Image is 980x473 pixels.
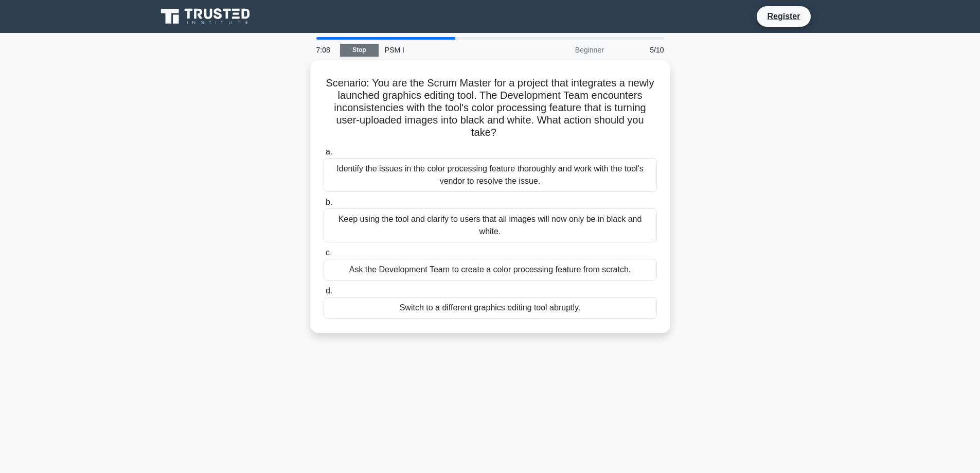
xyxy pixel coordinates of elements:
[326,286,332,295] span: d.
[520,40,610,60] div: Beginner
[326,198,332,206] span: b.
[324,297,657,319] div: Switch to a different graphics editing tool abruptly.
[761,10,806,23] a: Register
[340,44,379,57] a: Stop
[323,77,658,139] h5: Scenario: You are the Scrum Master for a project that integrates a newly launched graphics editin...
[326,147,332,156] span: a.
[379,40,520,60] div: PSM I
[324,259,657,281] div: Ask the Development Team to create a color processing feature from scratch.
[310,40,340,60] div: 7:08
[324,158,657,192] div: Identify the issues in the color processing feature thoroughly and work with the tool's vendor to...
[326,248,332,257] span: c.
[324,208,657,242] div: Keep using the tool and clarify to users that all images will now only be in black and white.
[610,40,670,60] div: 5/10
